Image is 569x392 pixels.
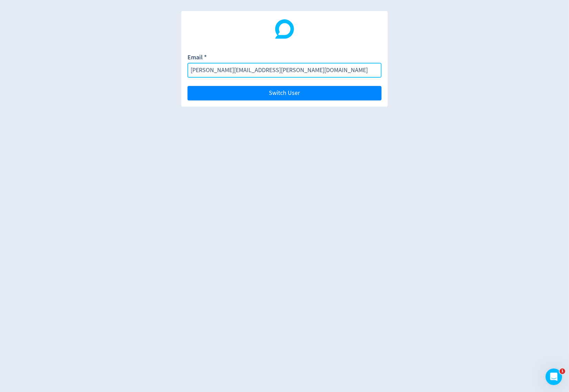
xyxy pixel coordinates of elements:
[275,19,294,39] img: Digivizer Logo
[546,369,562,385] iframe: Intercom live chat
[269,90,300,96] span: Switch User
[187,86,382,100] button: Switch User
[560,369,565,374] span: 1
[187,53,207,63] label: Email *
